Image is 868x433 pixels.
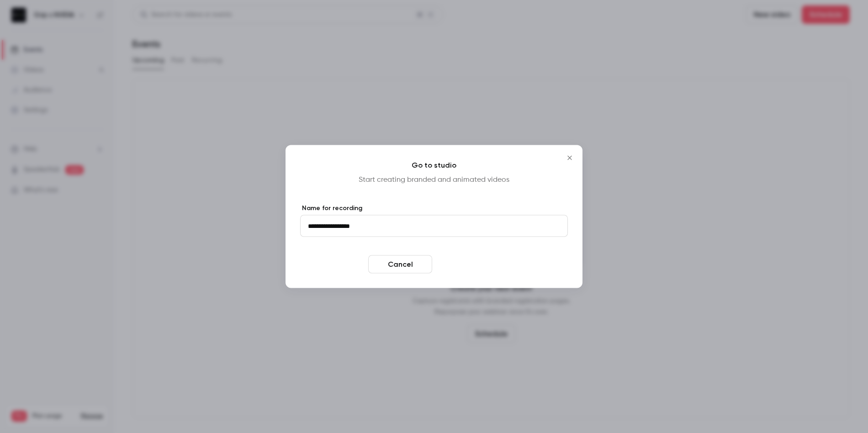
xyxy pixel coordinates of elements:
[300,204,568,213] label: Name for recording
[561,149,579,167] button: Close
[300,174,568,185] p: Start creating branded and animated videos
[300,160,568,171] h4: Go to studio
[436,255,500,274] button: Enter studio
[368,255,432,274] button: Cancel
